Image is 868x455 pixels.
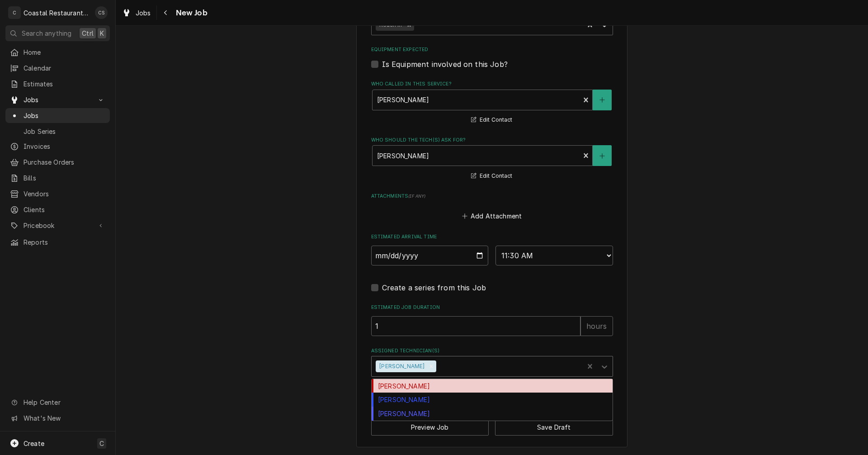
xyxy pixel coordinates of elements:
button: Preview Job [371,419,489,436]
a: Purchase Orders [5,155,110,170]
button: Create New Contact [593,90,612,110]
div: Estimated Job Duration [371,304,613,336]
span: Vendors [24,189,105,199]
a: Go to Pricebook [5,218,110,233]
span: What's New [24,413,104,423]
div: Equipment Expected [371,46,613,69]
a: Job Series [5,124,110,139]
div: Remove Phill Blush [426,360,436,372]
a: Go to Jobs [5,92,110,107]
label: Who should the tech(s) ask for? [371,137,613,144]
span: Jobs [136,8,151,18]
label: Estimated Arrival Time [371,233,613,241]
label: Is Equipment involved on this Job? [382,59,508,70]
div: [PERSON_NAME] [372,407,613,421]
button: Edit Contact [470,114,514,126]
svg: Create New Contact [599,153,605,159]
div: Who called in this service? [371,81,613,125]
button: Save Draft [495,419,613,436]
span: Pricebook [24,221,92,230]
button: Create New Contact [593,145,612,166]
div: hours [580,316,613,336]
span: Job Series [24,127,105,136]
a: Jobs [5,108,110,123]
a: Go to Help Center [5,395,110,410]
button: Add Attachment [460,209,524,222]
span: ( if any ) [408,194,425,199]
div: C [8,6,21,19]
label: Attachments [371,193,613,200]
label: Estimated Job Duration [371,304,613,311]
div: Attachments [371,193,613,223]
a: Reports [5,235,110,250]
div: Estimated Arrival Time [371,233,613,265]
div: Coastal Restaurant Repair [24,8,90,18]
div: Chris Sockriter's Avatar [95,6,108,19]
button: Navigate back [159,5,173,20]
a: Home [5,45,110,60]
div: [PERSON_NAME] [376,360,426,372]
span: Jobs [24,95,92,104]
a: Estimates [5,76,110,91]
div: [PERSON_NAME] [372,379,613,393]
a: Clients [5,202,110,217]
div: Button Group Row [371,412,613,436]
span: Estimates [24,79,105,89]
label: Equipment Expected [371,46,613,53]
div: Assigned Technician(s) [371,347,613,377]
span: Home [24,47,105,57]
div: CS [95,6,108,19]
div: [PERSON_NAME] [372,393,613,407]
span: Help Center [24,398,104,407]
span: K [100,28,104,38]
span: Clients [24,205,105,214]
a: Vendors [5,186,110,201]
span: Create [24,440,44,447]
span: Jobs [24,111,105,120]
div: Who should the tech(s) ask for? [371,137,613,181]
label: Assigned Technician(s) [371,347,613,355]
input: Date [371,246,489,265]
span: New Job [173,7,208,19]
a: Jobs [118,5,155,20]
a: Go to What's New [5,411,110,426]
label: Create a series from this Job [382,282,486,293]
span: Calendar [24,63,105,73]
span: Reports [24,237,105,247]
a: Bills [5,171,110,185]
a: Calendar [5,61,110,76]
span: Invoices [24,142,105,151]
label: Who called in this service? [371,81,613,88]
span: Ctrl [82,28,94,38]
span: Search anything [22,28,71,38]
button: Edit Contact [470,171,514,182]
a: Invoices [5,139,110,154]
span: C [99,439,104,448]
span: Bills [24,173,105,183]
select: Time Select [495,246,613,265]
button: Search anythingCtrlK [5,25,110,41]
span: Purchase Orders [24,157,105,167]
svg: Create New Contact [599,97,605,103]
